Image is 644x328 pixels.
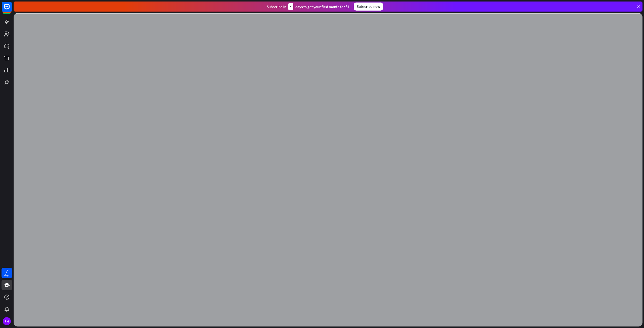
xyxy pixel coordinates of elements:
a: 7 days [2,268,12,278]
div: PM [3,317,11,325]
div: 4 [288,3,293,10]
div: days [4,273,9,277]
div: 7 [6,269,8,273]
div: Subscribe now [354,3,383,11]
div: Subscribe in days to get your first month for $1 [267,3,350,10]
